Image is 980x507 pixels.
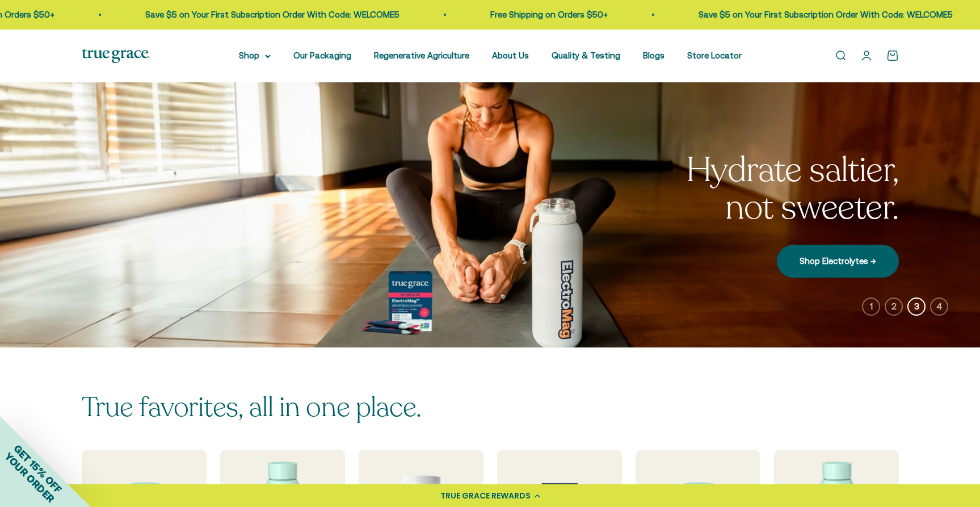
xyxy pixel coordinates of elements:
[907,298,926,316] button: 3
[374,51,469,60] a: Regenerative Agriculture
[82,389,422,426] split-lines: True favorites, all in one place.
[687,51,742,60] a: Store Locator
[643,51,664,60] a: Blogs
[485,10,603,19] a: Free Shipping on Orders $50+
[293,51,351,60] a: Our Packaging
[777,245,899,278] a: Shop Electrolytes →
[11,442,64,495] span: GET 15% OFF
[930,298,948,316] button: 4
[492,51,529,60] a: About Us
[552,51,620,60] a: Quality & Testing
[885,298,903,316] button: 2
[686,147,898,231] split-lines: Hydrate saltier, not sweeter.
[239,49,271,62] summary: Shop
[862,298,880,316] button: 1
[2,450,57,505] span: YOUR ORDER
[693,8,948,22] p: Save $5 on Your First Subscription Order With Code: WELCOME5
[140,8,394,22] p: Save $5 on Your First Subscription Order With Code: WELCOME5
[440,490,531,502] div: TRUE GRACE REWARDS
